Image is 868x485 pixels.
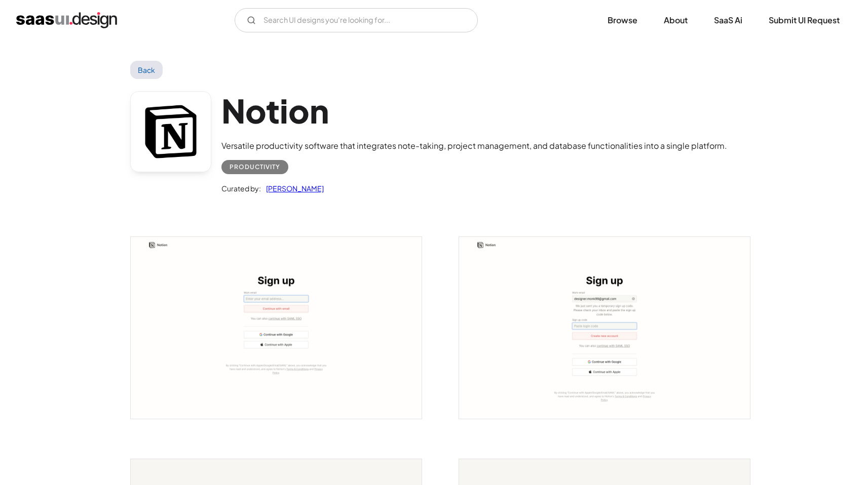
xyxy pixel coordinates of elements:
a: [PERSON_NAME] [261,182,324,194]
a: Browse [595,9,650,31]
a: SaaS Ai [702,9,754,31]
a: Back [130,61,163,79]
a: open lightbox [131,237,422,419]
img: 642268ecbac8187ba903f084_Notion%20-%20Sign%20Up%20Screen.png [131,237,422,419]
input: Search UI designs you're looking for... [235,8,478,32]
form: Email Form [235,8,478,32]
div: Productivity [230,161,280,173]
img: 642268fe158ee025ca6d1a5a_Notion%20-%20Confirmation%20Code%20Screen.png [459,237,750,419]
div: Versatile productivity software that integrates note-taking, project management, and database fun... [221,140,727,152]
div: Curated by: [221,182,261,194]
h1: Notion [221,91,727,130]
a: open lightbox [459,237,750,419]
a: home [16,12,117,28]
a: Submit UI Request [757,9,852,31]
a: About [652,9,700,31]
